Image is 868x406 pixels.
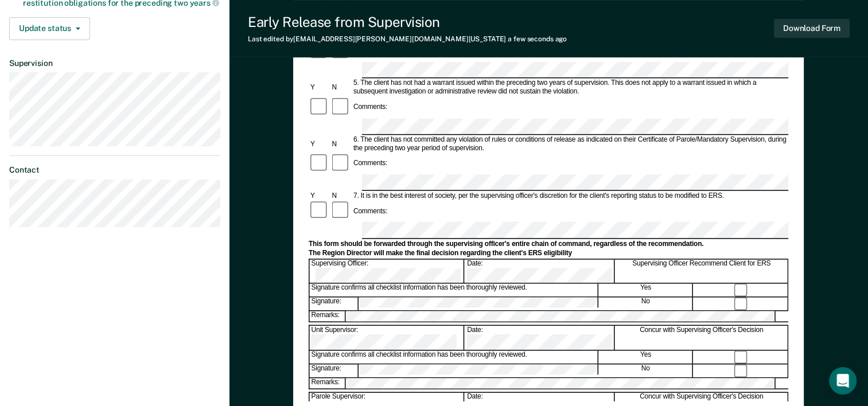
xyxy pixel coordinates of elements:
button: Download Form [774,19,850,38]
div: Early Release from Supervision [248,14,567,30]
div: Y [309,84,330,92]
div: N [330,192,352,200]
div: Open Intercom Messenger [829,367,857,395]
dt: Contact [9,165,220,175]
div: Supervising Officer Recommend Client for ERS [616,259,788,283]
div: Unit Supervisor: [310,326,465,350]
div: 7. It is in the best interest of society, per the supervising officer's discretion for the client... [352,192,788,200]
div: 5. The client has not had a warrant issued within the preceding two years of supervision. This do... [352,79,788,96]
div: 6. The client has not committed any violation of rules or conditions of release as indicated on t... [352,135,788,153]
div: The Region Director will make the final decision regarding the client's ERS eligibility [309,249,788,257]
div: Signature: [310,298,359,310]
div: Remarks: [310,378,347,388]
div: N [330,84,352,92]
div: Signature confirms all checklist information has been thoroughly reviewed. [310,351,598,364]
div: Date: [465,259,614,283]
div: Last edited by [EMAIL_ADDRESS][PERSON_NAME][DOMAIN_NAME][US_STATE] [248,35,567,43]
div: No [599,365,693,377]
div: Signature: [310,365,359,377]
div: Supervising Officer: [310,259,465,283]
div: Signature confirms all checklist information has been thoroughly reviewed. [310,284,598,296]
span: a few seconds ago [508,35,567,43]
div: Concur with Supervising Officer's Decision [616,326,788,350]
div: Y [309,192,330,200]
div: No [599,298,693,310]
div: N [330,140,352,149]
div: Date: [465,326,614,350]
button: Update status [9,17,90,40]
div: Remarks: [310,311,347,322]
div: Yes [599,351,693,364]
div: Yes [599,284,693,296]
div: This form should be forwarded through the supervising officer's entire chain of command, regardle... [309,240,788,248]
div: Y [309,140,330,149]
div: Comments: [352,207,389,216]
div: Comments: [352,103,389,112]
div: Comments: [352,159,389,168]
dt: Supervision [9,58,220,68]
